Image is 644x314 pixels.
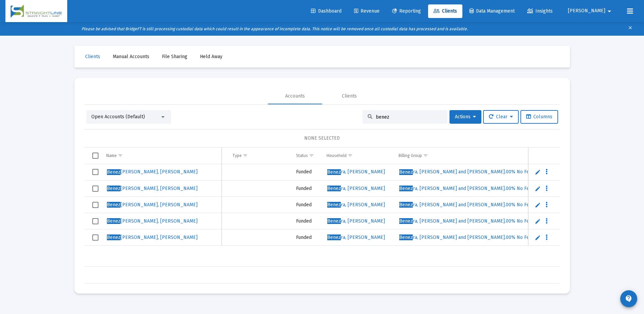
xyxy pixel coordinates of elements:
a: Benezra, [PERSON_NAME] [327,167,386,177]
span: ra, [PERSON_NAME] and [PERSON_NAME].00% No Fee (FPO) [399,186,546,191]
span: Show filter options for column 'Billing Group' [423,153,428,158]
a: Benezra, [PERSON_NAME] [327,184,386,194]
span: Benez [327,202,341,208]
span: Benez [399,169,413,175]
button: [PERSON_NAME] [560,4,622,18]
span: Show filter options for column 'Type' [243,153,248,158]
a: Benezra, [PERSON_NAME] and [PERSON_NAME].00% No Fee (FPO) [399,200,546,210]
div: Funded [296,234,317,241]
span: [PERSON_NAME], [PERSON_NAME] [107,234,198,240]
span: Show filter options for column 'Household' [348,153,353,158]
a: Data Management [464,4,520,18]
div: Select all [92,153,98,159]
div: Clients [342,93,357,100]
a: Manual Accounts [107,50,155,64]
div: Select row [92,218,98,224]
span: Benez [399,234,413,240]
div: Funded [296,169,317,175]
td: Column Status [291,147,322,164]
span: ra, [PERSON_NAME] and [PERSON_NAME].00% No Fee (FPO) [399,169,546,175]
span: Benez [327,169,341,175]
span: ra, [PERSON_NAME] and [PERSON_NAME].00% No Fee (FPO) [399,202,546,208]
a: Benezra, [PERSON_NAME] [327,216,386,226]
div: Select row [92,234,98,241]
span: Benez [399,202,413,208]
div: Household [327,153,347,158]
span: Clients [85,54,100,59]
div: Name [106,153,117,158]
span: Benez [399,218,413,224]
a: Clients [428,4,462,18]
span: Revenue [354,8,380,14]
span: ra, [PERSON_NAME] and [PERSON_NAME].00% No Fee (FPO) [399,218,546,224]
span: Actions [455,114,476,120]
span: [PERSON_NAME], [PERSON_NAME] [107,218,198,224]
a: Held Away [195,50,228,64]
span: [PERSON_NAME], [PERSON_NAME] [107,186,198,191]
span: Benez [107,218,121,224]
div: Funded [296,202,317,208]
i: Please be advised that BridgeFT is still processing custodial data which could result in the appe... [81,27,468,31]
div: Status [296,153,308,158]
span: Benez [107,169,121,175]
a: Benezra, [PERSON_NAME] and [PERSON_NAME].00% No Fee (FPO) [399,216,546,226]
td: Column Name [102,147,222,164]
img: Dashboard [11,4,62,18]
span: ra, [PERSON_NAME] [327,218,385,224]
a: Benez[PERSON_NAME], [PERSON_NAME] [106,184,198,194]
a: Reporting [387,4,426,18]
span: ra, [PERSON_NAME] [327,169,385,175]
span: [PERSON_NAME] [568,8,605,14]
mat-icon: clear [628,24,633,34]
span: Reporting [392,8,421,14]
span: Benez [327,186,341,191]
span: Benez [107,202,121,208]
div: Select row [92,169,98,175]
span: Show filter options for column 'Status' [309,153,314,158]
div: Funded [296,218,317,225]
div: Billing Group [399,153,422,158]
span: ra, [PERSON_NAME] and [PERSON_NAME].00% No Fee (FPO) [399,234,546,240]
span: Benez [399,186,413,191]
a: Clients [80,50,106,64]
span: Benez [327,234,341,240]
a: Edit [535,234,541,241]
a: Edit [535,202,541,208]
a: Revenue [349,4,385,18]
span: Manual Accounts [113,54,149,59]
span: Show filter options for column 'Name' [118,153,123,158]
button: Clear [483,110,519,124]
a: Benezra, [PERSON_NAME] [327,200,386,210]
a: Edit [535,169,541,175]
a: Benezra, [PERSON_NAME] [327,232,386,243]
span: ra, [PERSON_NAME] [327,186,385,191]
span: Benez [107,234,121,240]
div: NONE SELECTED [90,135,554,142]
div: Type [233,153,242,158]
div: Accounts [285,93,305,100]
span: [PERSON_NAME], [PERSON_NAME] [107,202,198,208]
span: Benez [327,218,341,224]
a: Benez[PERSON_NAME], [PERSON_NAME] [106,200,198,210]
span: ra, [PERSON_NAME] [327,202,385,208]
span: Dashboard [311,8,342,14]
div: Select row [92,202,98,208]
td: Column Type [228,147,291,164]
td: Column Household [322,147,394,164]
input: Search [376,114,442,120]
span: Open Accounts (Default) [91,114,145,120]
a: Benezra, [PERSON_NAME] and [PERSON_NAME].00% No Fee (FPO) [399,167,546,177]
a: Benez[PERSON_NAME], [PERSON_NAME] [106,216,198,226]
a: Benezra, [PERSON_NAME] and [PERSON_NAME].00% No Fee (FPO) [399,184,546,194]
span: Clear [489,114,513,120]
span: Clients [434,8,457,14]
span: Columns [526,114,552,120]
span: [PERSON_NAME], [PERSON_NAME] [107,169,198,175]
a: File Sharing [157,50,193,64]
a: Dashboard [306,4,347,18]
a: Edit [535,186,541,192]
button: Actions [449,110,481,124]
span: Held Away [200,54,222,59]
a: Benez[PERSON_NAME], [PERSON_NAME] [106,167,198,177]
a: Insights [522,4,558,18]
